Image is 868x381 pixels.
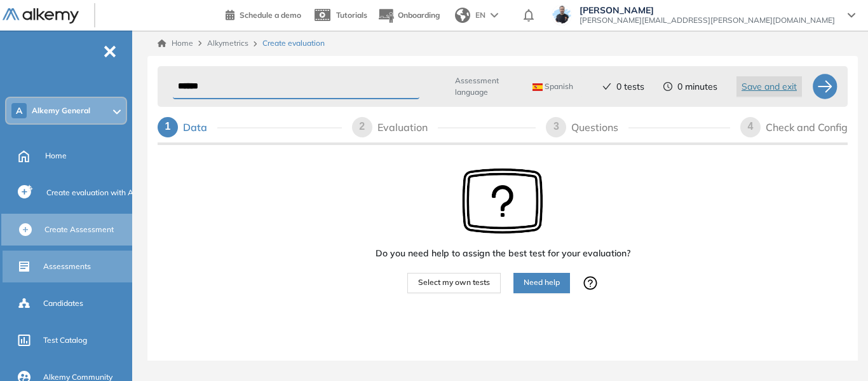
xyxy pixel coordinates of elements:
span: Spanish [532,81,573,92]
div: Evaluation [377,117,438,137]
span: Select my own tests [418,277,490,289]
button: Save and exit [736,76,802,97]
span: Assessment language [455,75,515,98]
span: A [16,106,22,116]
img: world [455,8,470,23]
span: 4 [748,121,754,132]
span: Schedule a demo [240,10,301,20]
button: Select my own tests [407,273,501,293]
span: 1 [165,121,171,132]
span: Alkymetrics [207,38,248,48]
span: Create evaluation [262,38,325,49]
span: Test Catalog [43,335,87,346]
span: Need help [524,277,560,289]
span: [PERSON_NAME][EMAIL_ADDRESS][PERSON_NAME][DOMAIN_NAME] [580,15,835,25]
span: 0 tests [616,80,644,94]
span: check [602,82,611,91]
img: arrow [491,13,498,18]
span: Do you need help to assign the best test for your evaluation? [376,247,630,260]
img: ESP [532,83,543,91]
button: Onboarding [377,2,440,29]
div: Data [183,117,217,137]
div: Widget de chat [804,320,868,381]
span: EN [475,10,485,21]
a: Schedule a demo [226,6,301,22]
span: [PERSON_NAME] [580,5,835,15]
span: Assessments [43,261,91,272]
span: Tutorials [336,10,367,20]
span: Create evaluation with AI [46,187,135,198]
span: Home [45,150,67,162]
div: 1Data [158,117,342,137]
img: Logo [3,8,79,24]
iframe: Chat Widget [804,320,868,381]
span: Create Assessment [44,224,114,235]
span: Save and exit [742,80,797,94]
button: Need help [513,273,570,293]
span: Candidates [43,298,83,309]
a: Home [158,38,193,49]
div: Questions [571,117,628,137]
span: 0 minutes [677,80,717,94]
span: Alkemy General [32,106,90,116]
div: Check and Config [766,117,848,137]
span: 3 [553,121,559,132]
span: 2 [359,121,365,132]
span: clock-circle [663,82,672,91]
span: Onboarding [398,10,440,20]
